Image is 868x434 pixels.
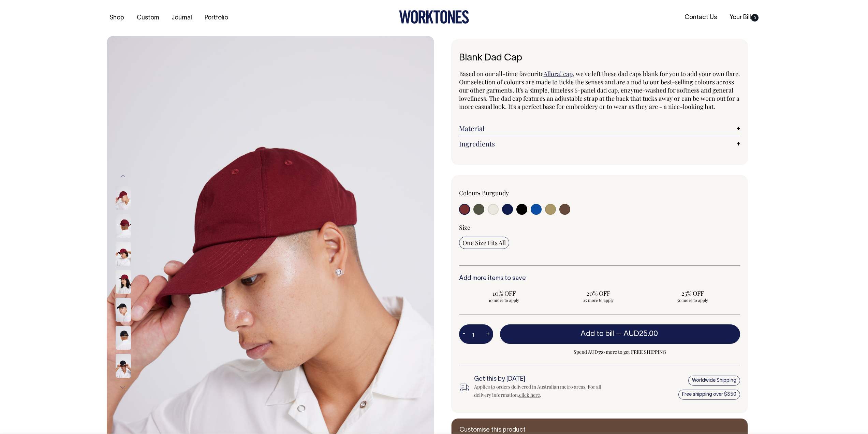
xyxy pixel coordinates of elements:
span: , we've left these dad caps blank for you to add your own flare. Our selection of colours are mad... [459,70,740,111]
span: 50 more to apply [651,297,735,303]
a: Journal [169,12,195,24]
span: AUD25.00 [623,331,658,337]
a: Ingredients [459,140,740,148]
span: 10 more to apply [462,297,546,303]
h6: Get this by [DATE] [474,376,613,383]
input: 25% OFF 50 more to apply [648,287,738,305]
img: burgundy [116,214,131,238]
a: Portfolio [202,12,231,24]
span: One Size Fits All [462,239,506,247]
span: Add to bill [580,331,614,337]
span: — [616,331,660,337]
img: burgundy [116,242,131,266]
span: 10% OFF [462,289,546,297]
img: black [116,354,131,378]
a: Your Bill0 [727,12,761,23]
button: - [459,327,469,341]
h6: Customise this product [459,427,569,434]
a: click here [519,392,540,398]
span: 0 [751,14,759,22]
div: Applies to orders delivered in Australian metro areas. For all delivery information, . [474,383,613,399]
a: Material [459,124,740,132]
img: burgundy [116,270,131,294]
span: • [478,189,481,197]
span: 25 more to apply [557,297,640,303]
a: Custom [134,12,162,24]
h1: Blank Dad Cap [459,53,740,64]
input: 20% OFF 25 more to apply [553,287,644,305]
h6: Add more items to save [459,275,740,282]
a: Contact Us [682,12,720,23]
div: Colour [459,189,572,197]
input: One Size Fits All [459,237,509,249]
span: 20% OFF [557,289,640,297]
button: Add to bill —AUD25.00 [500,324,740,344]
img: black [116,326,131,350]
button: + [483,327,493,341]
div: Size [459,223,740,232]
span: Spend AUD350 more to get FREE SHIPPING [500,348,740,356]
a: Allora! cap [544,70,573,78]
label: Burgundy [482,189,509,197]
button: Previous [118,168,128,184]
button: Next [118,380,128,395]
span: 25% OFF [651,289,735,297]
span: Based on our all-time favourite [459,70,544,78]
img: black [116,298,131,322]
a: Shop [107,12,127,24]
input: 10% OFF 10 more to apply [459,287,549,305]
img: burgundy [116,186,131,210]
